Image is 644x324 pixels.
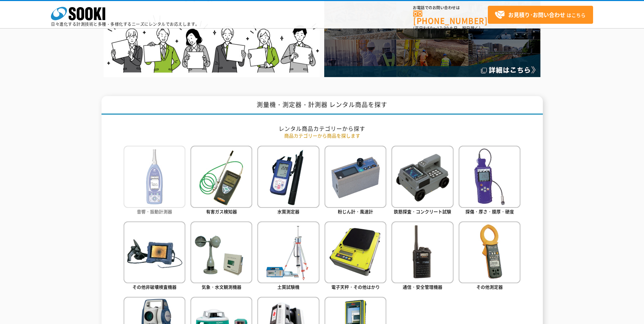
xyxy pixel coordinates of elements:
span: 8:50 [423,25,433,31]
span: 鉄筋探査・コンクリート試験 [394,208,451,215]
span: 通信・安全管理機器 [403,284,442,290]
span: 気象・水文観測機器 [202,284,241,290]
a: 水質測定器 [257,146,319,216]
a: その他非破壊検査機器 [124,221,185,292]
a: 探傷・厚さ・膜厚・硬度 [459,146,520,216]
img: 気象・水文観測機器 [190,221,252,283]
img: 粉じん計・風速計 [325,146,386,208]
a: 粉じん計・風速計 [325,146,386,216]
h2: レンタル商品カテゴリーから探す [124,125,521,132]
h1: 測量機・測定器・計測器 レンタル商品を探す [102,96,543,115]
a: 鉄筋探査・コンクリート試験 [391,146,453,216]
span: 粉じん計・風速計 [338,208,373,215]
span: 電子天秤・その他はかり [331,284,380,290]
span: その他測定器 [476,284,503,290]
a: お見積り･お問い合わせはこちら [488,6,593,24]
span: 水質測定器 [277,208,299,215]
span: 土質試験機 [277,284,299,290]
img: 有害ガス検知器 [190,146,252,208]
a: 音響・振動計測器 [124,146,185,216]
span: 音響・振動計測器 [137,208,172,215]
span: 有害ガス検知器 [206,208,237,215]
img: 通信・安全管理機器 [391,221,453,283]
img: 探傷・厚さ・膜厚・硬度 [459,146,520,208]
a: 電子天秤・その他はかり [325,221,386,292]
img: 音響・振動計測器 [124,146,185,208]
p: 日々進化する計測技術と多種・多様化するニーズにレンタルでお応えします。 [51,22,200,26]
img: 水質測定器 [257,146,319,208]
span: お電話でのお問い合わせは [413,6,488,10]
img: 土質試験機 [257,221,319,283]
span: はこちら [495,10,586,20]
a: [PHONE_NUMBER] [413,11,488,24]
img: その他非破壊検査機器 [124,221,185,283]
span: 17:30 [437,25,449,31]
img: 電子天秤・その他はかり [325,221,386,283]
a: 気象・水文観測機器 [190,221,252,292]
strong: お見積り･お問い合わせ [508,11,565,19]
a: 通信・安全管理機器 [391,221,453,292]
p: 商品カテゴリーから商品を探します [124,132,521,139]
a: 土質試験機 [257,221,319,292]
span: (平日 ～ 土日、祝日除く) [413,25,480,31]
span: 探傷・厚さ・膜厚・硬度 [465,208,514,215]
img: その他測定器 [459,221,520,283]
a: 有害ガス検知器 [190,146,252,216]
img: 鉄筋探査・コンクリート試験 [391,146,453,208]
a: その他測定器 [459,221,520,292]
span: その他非破壊検査機器 [132,284,177,290]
